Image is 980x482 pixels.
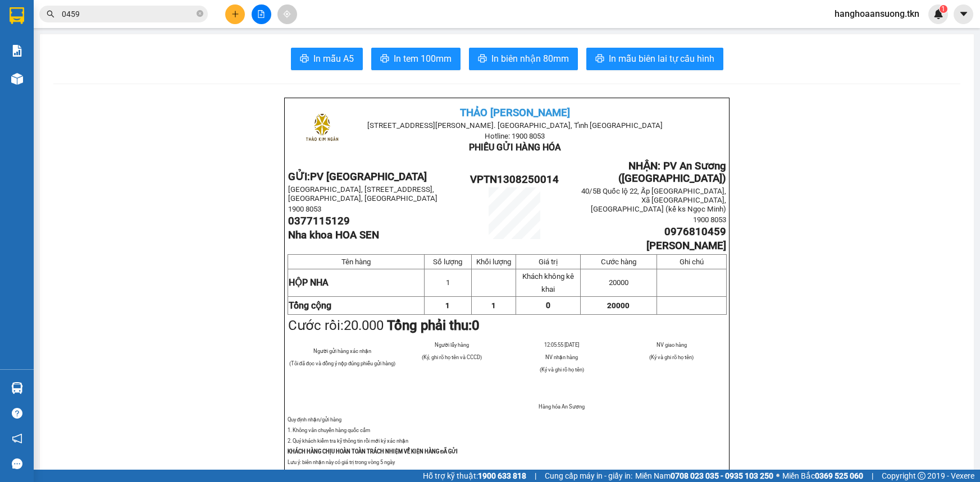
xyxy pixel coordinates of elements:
span: NV nhận hàng [545,354,578,360]
img: warehouse-icon [11,73,23,85]
span: In mẫu biên lai tự cấu hình [609,52,714,66]
span: 20000 [609,278,628,287]
button: printerIn mẫu A5 [291,48,363,70]
span: Cung cấp máy in - giấy in: [545,470,632,482]
span: copyright [918,472,926,480]
span: question-circle [12,408,22,419]
span: Giá trị [539,258,558,266]
span: Quy định nhận/gửi hàng [288,416,341,423]
strong: 0708 023 035 - 0935 103 250 [671,471,773,480]
span: (Ký, ghi rõ họ tên và CCCD) [422,354,482,360]
span: 1900 8053 [288,205,321,213]
span: 1900 8053 [693,215,726,224]
span: Nha khoa HOA SEN [288,229,379,241]
span: 0976810459 [664,226,726,238]
span: search [47,10,54,18]
span: 20.000 [344,318,384,333]
span: 40/5B Quốc lộ 22, Ấp [GEOGRAPHIC_DATA], Xã [GEOGRAPHIC_DATA], [GEOGRAPHIC_DATA] (kế ks Ngọc Minh) [581,187,726,213]
span: THẢO [PERSON_NAME] [460,107,570,119]
span: hanghoaansuong.tkn [826,7,928,21]
strong: GỬI: [288,171,427,183]
button: printerIn mẫu biên lai tự cấu hình [586,48,723,70]
img: icon-new-feature [933,9,943,19]
span: HỘP NHA [289,277,329,288]
span: [GEOGRAPHIC_DATA], [STREET_ADDRESS], [GEOGRAPHIC_DATA], [GEOGRAPHIC_DATA] [288,185,437,203]
strong: Tổng cộng [289,300,331,311]
span: [PERSON_NAME] [646,240,726,252]
span: close-circle [197,10,203,17]
span: Tên hàng [341,258,371,266]
span: 2. Quý khách kiểm tra kỹ thông tin rồi mới ký xác nhận [288,438,408,444]
span: Số lượng [433,258,462,266]
span: Lưu ý: biên nhận này có giá trị trong vòng 5 ngày [288,459,395,465]
span: Người lấy hàng [435,342,469,348]
span: Hỗ trợ kỹ thuật: [423,470,526,482]
span: In tem 100mm [394,52,452,66]
span: NV giao hàng [657,342,687,348]
span: ⚪️ [776,474,780,478]
span: 0 [546,301,550,310]
span: Miền Nam [635,470,773,482]
button: printerIn biên nhận 80mm [469,48,578,70]
sup: 1 [940,5,947,13]
span: VPTN1308250014 [470,173,559,186]
span: (Ký và ghi rõ họ tên) [649,354,694,360]
span: 1. Không vân chuyển hàng quốc cấm [288,427,370,433]
span: message [12,458,22,469]
button: file-add [252,4,271,24]
span: printer [595,54,604,65]
span: 1 [445,301,450,310]
strong: Tổng phải thu: [387,318,480,333]
span: | [872,470,873,482]
span: file-add [257,10,265,18]
span: 12:05:55 [DATE] [544,342,579,348]
span: 1 [941,5,945,13]
span: notification [12,433,22,444]
span: Khối lượng [476,258,511,266]
span: (Tôi đã đọc và đồng ý nộp đúng phiếu gửi hàng) [289,360,396,366]
span: PV [GEOGRAPHIC_DATA] [310,171,427,183]
span: Ghi chú [680,258,704,266]
span: In mẫu A5 [313,52,354,66]
img: warehouse-icon [11,382,23,394]
span: Hotline: 1900 8053 [485,132,545,140]
img: logo-vxr [10,7,24,24]
strong: 1900 633 818 [478,471,526,480]
img: solution-icon [11,45,23,57]
span: | [535,470,536,482]
span: printer [380,54,389,65]
span: caret-down [959,9,969,19]
span: Khách không kê khai [522,272,574,293]
span: 1 [491,301,496,310]
span: 0 [472,318,480,333]
span: PHIẾU GỬI HÀNG HÓA [469,142,561,153]
span: 0377115129 [288,215,350,227]
img: logo [294,102,350,157]
span: 1 [446,278,450,287]
strong: KHÁCH HÀNG CHỊU HOÀN TOÀN TRÁCH NHIỆM VỀ KIỆN HÀNG ĐÃ GỬI [288,448,458,455]
input: Tìm tên, số ĐT hoặc mã đơn [62,8,194,20]
span: (Ký và ghi rõ họ tên) [540,366,584,373]
span: aim [283,10,291,18]
span: close-circle [197,9,203,20]
button: aim [277,4,297,24]
span: [STREET_ADDRESS][PERSON_NAME]. [GEOGRAPHIC_DATA], Tỉnh [GEOGRAPHIC_DATA] [367,121,663,130]
span: Cước rồi: [288,318,480,333]
span: Hàng hóa An Sương [539,403,585,410]
span: Người gửi hàng xác nhận [313,348,371,354]
span: Cước hàng [601,258,636,266]
button: caret-down [954,4,973,24]
button: plus [225,4,245,24]
span: 20000 [607,301,630,310]
span: printer [300,54,309,65]
span: Miền Bắc [782,470,863,482]
button: printerIn tem 100mm [371,48,461,70]
span: NHẬN: PV An Sương ([GEOGRAPHIC_DATA]) [618,160,726,185]
span: In biên nhận 80mm [491,52,569,66]
span: printer [478,54,487,65]
strong: 0369 525 060 [815,471,863,480]
span: plus [231,10,239,18]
